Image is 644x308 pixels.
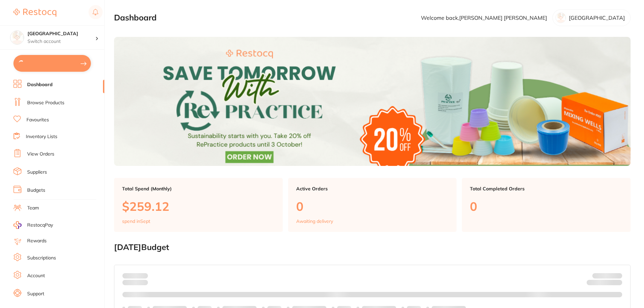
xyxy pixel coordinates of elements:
[27,187,45,194] a: Budgets
[122,186,275,191] p: Total Spend (Monthly)
[296,199,449,213] p: 0
[13,221,53,229] a: RestocqPay
[421,15,547,21] p: Welcome back, [PERSON_NAME] [PERSON_NAME]
[26,117,49,123] a: Favourites
[27,100,64,106] a: Browse Products
[114,37,631,166] img: Dashboard
[27,255,56,261] a: Subscriptions
[27,222,53,229] span: RestocqPay
[609,273,622,279] strong: $NaN
[26,133,57,140] a: Inventory Lists
[587,279,622,287] p: Remaining:
[136,273,148,279] strong: $0.00
[27,81,53,88] a: Dashboard
[114,178,283,232] a: Total Spend (Monthly)$259.12spend inSept
[13,9,56,17] img: Restocq Logo
[288,178,457,232] a: Active Orders0Awaiting delivery
[296,186,449,191] p: Active Orders
[27,291,44,297] a: Support
[27,151,54,158] a: View Orders
[27,205,39,211] a: Team
[28,30,95,37] h4: Katoomba Dental Centre
[13,5,56,20] a: Restocq Logo
[122,219,150,224] p: spend in Sept
[122,273,148,279] p: Spent:
[27,272,45,279] a: Account
[28,38,95,45] p: Switch account
[27,238,47,244] a: Rewards
[470,199,623,213] p: 0
[296,219,333,224] p: Awaiting delivery
[592,273,622,279] p: Budget:
[114,243,631,252] h2: [DATE] Budget
[27,169,47,176] a: Suppliers
[10,31,24,44] img: Katoomba Dental Centre
[610,281,622,287] strong: $0.00
[114,13,157,22] h2: Dashboard
[462,178,631,232] a: Total Completed Orders0
[569,15,625,21] p: [GEOGRAPHIC_DATA]
[122,279,148,287] p: month
[122,199,275,213] p: $259.12
[470,186,623,191] p: Total Completed Orders
[13,221,21,229] img: RestocqPay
